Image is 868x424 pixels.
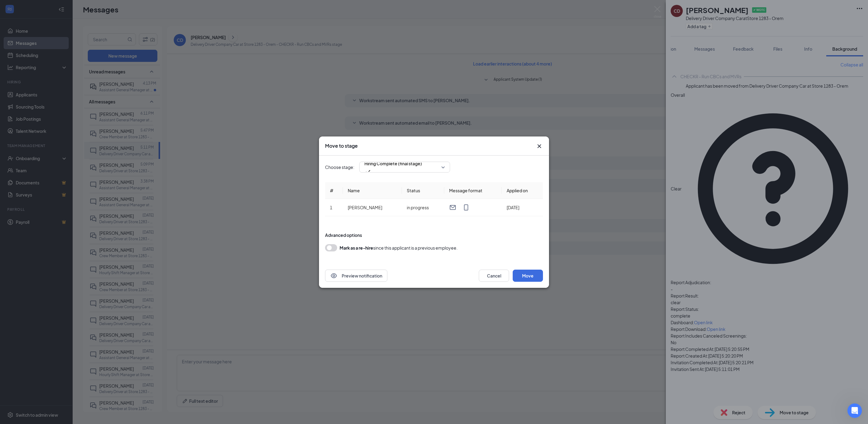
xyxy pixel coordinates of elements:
[19,199,24,204] button: Gif picker
[502,199,543,216] td: [DATE]
[340,244,458,251] div: since this applicant is a previous employee.
[330,272,337,279] svg: Eye
[462,204,470,211] svg: MobileSms
[536,143,543,150] button: Close
[325,143,358,149] h3: Move to stage
[325,270,387,282] button: EyePreview notification
[402,182,444,199] th: Status
[29,199,34,204] button: Upload attachment
[6,21,115,33] a: Background check-[PERSON_NAME] and [PERSON_NAME]
[325,232,543,238] div: Advanced options
[536,143,543,150] svg: Cross
[340,245,373,251] b: Mark as a re-hire
[343,199,402,216] td: [PERSON_NAME]
[9,199,14,204] button: Emoji picker
[10,172,94,190] div: ​
[29,3,69,8] h1: [PERSON_NAME]
[343,182,402,199] th: Name
[95,2,106,14] button: Home
[330,205,332,210] span: 1
[502,182,543,199] th: Applied on
[5,186,116,196] textarea: Message…
[364,168,372,175] svg: Checkmark
[325,164,354,170] span: Choose stage:
[847,403,862,418] iframe: Intercom live chat
[402,199,444,216] td: in progress
[10,130,94,148] div: ​
[104,196,113,206] button: Send a message…
[449,204,456,211] svg: Email
[4,2,15,14] button: go back
[444,182,502,199] th: Message format
[19,25,110,29] span: Background check-[PERSON_NAME] and [PERSON_NAME]
[479,270,509,282] button: Cancel
[325,182,343,199] th: #
[10,43,94,61] div: ​
[29,8,73,14] p: Active in the last 15m
[106,2,117,13] div: Close
[17,3,27,13] img: Profile image for Anne
[513,270,543,282] button: Move
[364,159,422,168] span: Hiring Complete (final stage)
